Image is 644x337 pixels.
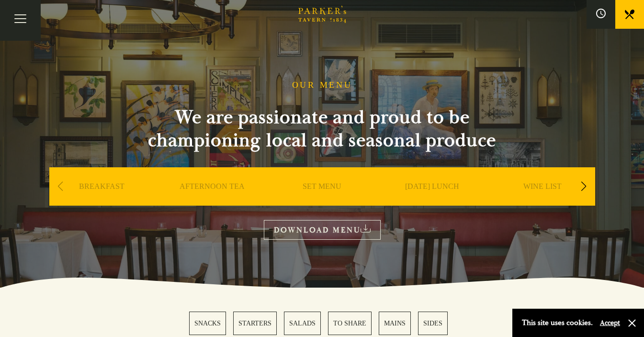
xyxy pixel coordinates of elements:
a: BREAKFAST [79,182,124,220]
a: 6 / 6 [418,312,448,335]
div: 4 / 9 [380,167,485,234]
a: AFTERNOON TEA [180,182,245,220]
div: 2 / 9 [159,167,265,234]
a: DOWNLOAD MENU [264,220,381,240]
a: [DATE] LUNCH [405,182,459,220]
div: 3 / 9 [270,167,375,234]
a: 3 / 6 [284,312,321,335]
a: 1 / 6 [189,312,226,335]
h2: We are passionate and proud to be championing local and seasonal produce [131,106,514,152]
div: Previous slide [54,176,67,197]
div: 1 / 9 [49,167,155,234]
div: Next slide [577,176,590,197]
a: WINE LIST [523,182,562,220]
div: 5 / 9 [490,167,595,234]
a: 4 / 6 [328,312,372,335]
p: This site uses cookies. [522,316,593,330]
a: SET MENU [303,182,341,220]
h1: OUR MENU [292,80,352,91]
a: 5 / 6 [379,312,411,335]
button: Accept [600,318,620,327]
button: Close and accept [627,318,637,328]
a: 2 / 6 [233,312,277,335]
